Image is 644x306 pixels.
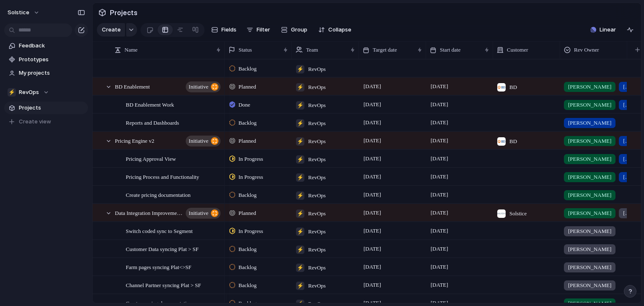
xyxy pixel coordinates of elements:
button: Solstice [4,6,44,19]
span: RevOps [19,88,39,97]
span: RevOps [308,173,326,182]
span: RevOps [308,209,326,218]
span: Customer Data syncing Plat > SF [126,244,199,254]
span: Projects [108,5,139,20]
span: Rev Owner [574,46,599,54]
span: [DATE] [428,154,450,164]
span: Done [239,101,250,109]
span: Start date [440,46,460,54]
span: [PERSON_NAME] [623,173,630,181]
span: RevOps [308,246,326,254]
span: RevOps [308,282,326,290]
span: Prototypes [19,55,85,64]
span: [DATE] [428,262,450,272]
button: Collapse [315,23,355,37]
span: Pricing Process and Functionality [126,172,199,181]
div: ⚡ [296,191,304,200]
a: My projects [4,67,88,79]
span: [PERSON_NAME] [568,281,611,290]
span: In Progress [239,173,263,181]
span: [PERSON_NAME] [568,137,611,145]
span: Backlog [239,263,257,272]
span: [PERSON_NAME] [568,245,611,254]
span: [DATE] [361,172,383,182]
div: ⚡ [296,155,304,164]
span: [DATE] [361,208,383,218]
span: [PERSON_NAME] [623,137,630,145]
span: [PERSON_NAME] [623,155,630,163]
span: Linear [600,26,616,34]
a: Prototypes [4,53,88,66]
span: Create [102,26,121,34]
span: Reports and Dashboards [126,118,179,127]
span: My projects [19,69,85,77]
span: Solstice [509,209,527,218]
button: Linear [587,24,619,36]
span: [DATE] [428,81,450,92]
span: Planned [239,137,256,145]
span: Channel Partner syncing Plat > SF [126,280,201,290]
span: Backlog [239,65,257,73]
span: [PERSON_NAME] [568,173,611,181]
button: Fields [208,23,240,37]
span: RevOps [308,65,326,73]
span: Farm pages syncing Plat<>SF [126,262,192,272]
span: RevOps [308,101,326,110]
span: Create view [19,118,51,126]
span: BD [509,83,517,92]
span: [DATE] [428,226,450,236]
span: [DATE] [361,99,383,110]
span: Name [125,46,138,54]
span: Team [306,46,318,54]
div: ⚡ [8,88,16,97]
span: [DATE] [361,244,383,254]
span: [DATE] [361,118,383,128]
span: BD Enablement [115,81,150,91]
span: [DATE] [428,244,450,254]
div: ⚡ [296,65,304,73]
span: Fields [221,26,236,34]
span: [DATE] [428,172,450,182]
div: ⚡ [296,101,304,110]
span: Backlog [239,119,257,127]
span: Planned [239,209,256,217]
span: Backlog [239,245,257,254]
span: [DATE] [361,190,383,200]
span: Pricing Engine v2 [115,136,154,145]
span: [DATE] [361,226,383,236]
span: [DATE] [428,280,450,290]
button: Filter [243,23,273,37]
span: Customer [507,46,528,54]
span: RevOps [308,191,326,200]
span: BD [509,137,517,146]
span: Create pricing documentation [126,190,191,199]
div: ⚡ [296,173,304,182]
span: Planned [239,83,256,91]
button: initiative [186,136,221,146]
span: [DATE] [361,262,383,272]
span: [PERSON_NAME] [568,101,611,109]
span: [PERSON_NAME] [623,209,630,217]
span: [PERSON_NAME] [568,209,611,217]
span: Target date [373,46,397,54]
span: [PERSON_NAME] [568,263,611,272]
span: RevOps [308,264,326,272]
span: [DATE] [361,136,383,146]
span: [PERSON_NAME] [568,227,611,235]
button: ⚡RevOps [4,86,88,99]
span: BD Enablement Work [126,99,174,109]
span: [PERSON_NAME] [568,83,611,91]
span: RevOps [308,83,326,92]
span: Solstice [8,8,29,17]
div: ⚡ [296,264,304,272]
span: [DATE] [361,280,383,290]
span: [PERSON_NAME] [568,191,611,199]
span: Projects [19,104,85,112]
span: In Progress [239,155,263,163]
span: Data Integration Improvements [115,208,183,217]
a: Feedback [4,39,88,52]
button: Create view [4,115,88,128]
a: Projects [4,102,88,114]
span: RevOps [308,137,326,146]
span: Collapse [328,26,351,34]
